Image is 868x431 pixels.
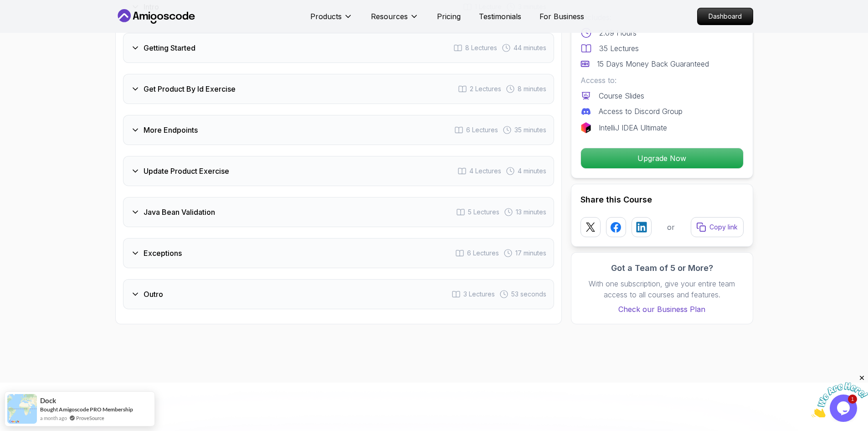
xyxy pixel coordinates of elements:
p: Copy link [709,223,738,232]
span: 5 Lectures [468,208,499,217]
span: 44 minutes [514,43,546,52]
p: Dashboard [698,8,753,25]
button: More Endpoints6 Lectures 35 minutes [123,115,554,145]
button: Upgrade Now [580,148,744,169]
span: 35 minutes [514,125,546,135]
p: Access to: [580,75,744,86]
button: Products [310,11,353,29]
span: 13 minutes [516,208,546,217]
img: provesource social proof notification image [7,394,37,424]
span: a month ago [40,414,67,422]
button: Update Product Exercise4 Lectures 4 minutes [123,156,554,186]
h3: Outro [144,289,163,300]
h3: More Endpoints [144,125,198,135]
h3: Exceptions [144,248,182,259]
a: Pricing [437,11,461,22]
span: 17 minutes [515,249,546,258]
p: Access to Discord Group [599,106,683,117]
p: Products [310,11,342,22]
span: 53 seconds [511,290,546,299]
span: Bought [40,406,58,413]
button: Outro3 Lectures 53 seconds [123,279,554,309]
h2: Share this Course [580,193,744,206]
h3: Java Bean Validation [144,207,215,218]
p: With one subscription, give your entire team access to all courses and features. [580,278,744,300]
p: 2.09 Hours [599,27,637,38]
a: Amigoscode PRO Membership [59,406,133,413]
button: Getting Started8 Lectures 44 minutes [123,33,554,63]
h3: Update Product Exercise [144,166,229,177]
iframe: chat widget [812,374,868,417]
a: ProveSource [76,414,104,422]
span: 3 Lectures [463,290,495,299]
a: Dashboard [697,8,753,25]
h3: Get Product By Id Exercise [144,83,236,94]
h3: Got a Team of 5 or More? [580,262,744,275]
span: Dock [40,397,56,405]
button: Get Product By Id Exercise2 Lectures 8 minutes [123,74,554,104]
p: or [667,222,675,233]
p: Course Slides [599,90,644,101]
span: 8 Lectures [465,43,497,52]
span: 6 Lectures [467,249,499,258]
a: For Business [539,11,584,22]
span: 8 minutes [518,84,546,93]
p: Resources [371,11,408,22]
a: Check our Business Plan [580,304,744,315]
button: Exceptions6 Lectures 17 minutes [123,238,554,268]
span: 6 Lectures [466,125,498,135]
p: Upgrade Now [581,148,743,168]
span: 4 minutes [518,166,546,176]
span: 4 Lectures [469,166,501,176]
p: 35 Lectures [599,43,639,54]
a: Testimonials [479,11,521,22]
h3: Getting Started [144,42,195,53]
button: Java Bean Validation5 Lectures 13 minutes [123,197,554,227]
p: 15 Days Money Back Guaranteed [597,58,709,69]
img: jetbrains logo [580,122,591,133]
button: Resources [371,11,419,29]
button: Copy link [691,217,744,237]
p: IntelliJ IDEA Ultimate [599,122,667,133]
span: 2 Lectures [470,84,501,93]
